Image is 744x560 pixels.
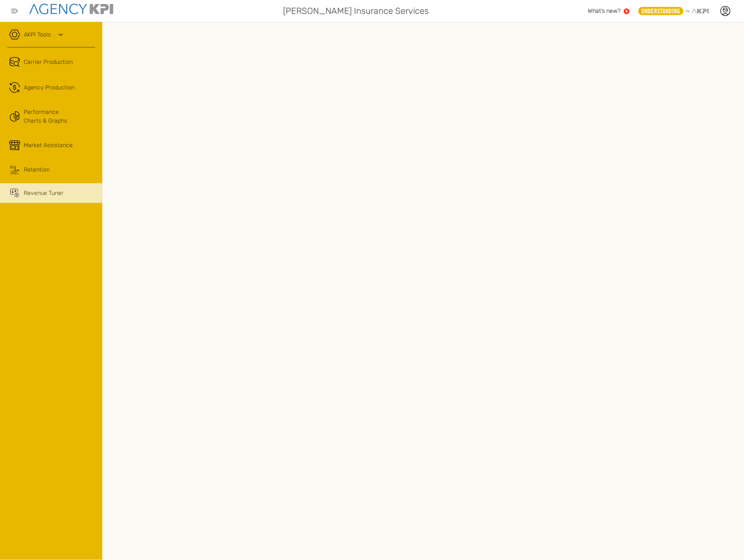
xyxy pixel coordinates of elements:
span: Agency Production [24,83,75,92]
span: What’s new? [588,7,621,14]
a: 5 [624,8,630,14]
div: Retention [24,165,50,174]
img: agencykpi-logo-550x69-2d9e3fa8.png [29,4,113,14]
span: [PERSON_NAME] Insurance Services [283,4,429,18]
text: 5 [626,9,628,13]
a: AKPI Tools [24,30,51,39]
div: Revenue Tuner [24,189,64,197]
div: Market Assistance [24,141,73,150]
